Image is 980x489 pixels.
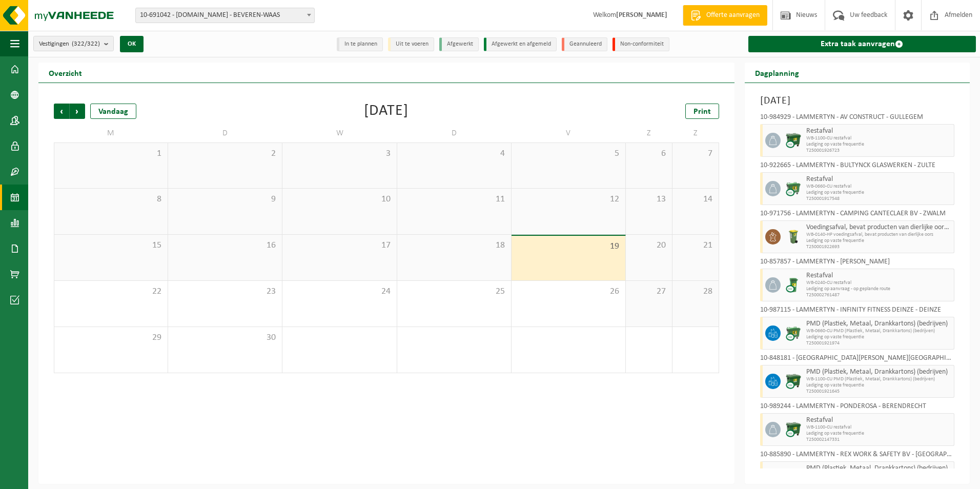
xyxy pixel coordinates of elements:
a: Print [685,104,719,119]
span: 13 [631,194,667,205]
span: 23 [173,286,277,297]
span: Lediging op vaste frequentie [806,190,951,196]
span: T250001917548 [806,196,951,202]
td: W [282,124,397,142]
span: Print [693,108,711,116]
span: 11 [402,194,506,205]
span: 8 [59,194,162,205]
div: 10-922665 - LAMMERTYN - BULTYNCK GLASWERKEN - ZULTE [760,162,954,172]
span: Restafval [806,416,951,424]
span: WB-0660-CU restafval [806,184,951,190]
div: 10-987115 - LAMMERTYN - INFINITY FITNESS DEINZE - DEINZE [760,307,954,317]
span: Lediging op vaste frequentie [806,431,951,437]
span: 26 [517,286,620,297]
img: WB-0660-CU [786,325,801,341]
span: PMD (Plastiek, Metaal, Drankkartons) (bedrijven) [806,464,951,473]
img: WB-0660-CU [786,181,801,196]
span: WB-0660-CU PMD (Plastiek, Metaal, Drankkartons) (bedrijven) [806,328,951,334]
li: In te plannen [337,37,383,51]
span: 24 [288,286,391,297]
div: 10-885890 - LAMMERTYN - REX WORK & SAFETY BV - [GEOGRAPHIC_DATA] [760,451,954,461]
span: T250001922693 [806,244,951,250]
span: Restafval [806,175,951,184]
span: 3 [288,148,391,159]
img: WB-1100-CU [786,374,801,389]
span: 15 [59,240,162,251]
span: Restafval [806,127,951,135]
div: 10-971756 - LAMMERTYN - CAMPING CANTECLAER BV - ZWALM [760,210,954,220]
img: WB-1100-CU [786,133,801,148]
span: Voedingsafval, bevat producten van dierlijke oorsprong, onverpakt, categorie 3 [806,223,951,232]
span: Volgende [70,104,85,119]
span: WB-0240-CU restafval [806,280,951,286]
div: 10-857857 - LAMMERTYN - [PERSON_NAME] [760,258,954,269]
td: M [54,124,168,142]
img: WB-0140-HPE-GN-50 [786,229,801,244]
button: OK [120,36,144,52]
span: Lediging op vaste frequentie [806,141,951,148]
img: WB-1100-CU [786,422,801,437]
div: [DATE] [364,104,409,119]
span: 7 [678,148,713,159]
button: Vestigingen(322/322) [33,36,114,51]
span: PMD (Plastiek, Metaal, Drankkartons) (bedrijven) [806,320,951,328]
span: Lediging op aanvraag - op geplande route [806,286,951,292]
li: Uit te voeren [388,37,434,51]
span: WB-1100-CU PMD (Plastiek, Metaal, Drankkartons) (bedrijven) [806,376,951,382]
span: T250002147331 [806,437,951,443]
span: 10-691042 - LAMMERTYN.NET - BEVEREN-WAAS [135,8,315,23]
li: Afgewerkt en afgemeld [484,37,557,51]
span: T250001926723 [806,148,951,154]
span: 10-691042 - LAMMERTYN.NET - BEVEREN-WAAS [136,8,314,23]
td: V [512,124,626,142]
span: 16 [173,240,277,251]
td: D [397,124,512,142]
span: 25 [402,286,506,297]
span: PMD (Plastiek, Metaal, Drankkartons) (bedrijven) [806,368,951,376]
h2: Overzicht [38,63,92,83]
td: Z [672,124,719,142]
span: 1 [59,148,162,159]
div: 10-984929 - LAMMERTYN - AV CONSTRUCT - GULLEGEM [760,114,954,124]
span: Restafval [806,272,951,280]
span: Lediging op vaste frequentie [806,382,951,389]
a: Offerte aanvragen [683,5,767,26]
span: 20 [631,240,667,251]
h3: [DATE] [760,93,954,109]
span: T250001921974 [806,340,951,347]
span: 14 [678,194,713,205]
span: 18 [402,240,506,251]
count: (322/322) [72,40,100,47]
span: 29 [59,332,162,343]
span: WB-1100-CU restafval [806,424,951,431]
span: 5 [517,148,620,159]
a: Extra taak aanvragen [748,36,976,52]
span: 19 [517,241,620,252]
div: 10-848181 - [GEOGRAPHIC_DATA][PERSON_NAME][GEOGRAPHIC_DATA][GEOGRAPHIC_DATA] [760,355,954,365]
td: Z [626,124,672,142]
li: Afgewerkt [439,37,479,51]
span: 30 [173,332,277,343]
strong: [PERSON_NAME] [616,11,667,19]
span: 9 [173,194,277,205]
span: 22 [59,286,162,297]
span: Vestigingen [39,36,100,52]
img: WB-0240-CU [786,277,801,293]
h2: Dagplanning [745,63,809,83]
span: 6 [631,148,667,159]
span: WB-1100-CU restafval [806,135,951,141]
span: 27 [631,286,667,297]
span: 12 [517,194,620,205]
span: 4 [402,148,506,159]
td: D [168,124,282,142]
li: Geannuleerd [562,37,607,51]
span: 2 [173,148,277,159]
span: 17 [288,240,391,251]
span: T250002761487 [806,292,951,298]
span: Offerte aanvragen [704,10,762,21]
span: Vorige [54,104,69,119]
span: Lediging op vaste frequentie [806,238,951,244]
div: 10-989244 - LAMMERTYN - PONDEROSA - BERENDRECHT [760,403,954,413]
span: 21 [678,240,713,251]
span: WB-0140-HP voedingsafval, bevat producten van dierlijke oors [806,232,951,238]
